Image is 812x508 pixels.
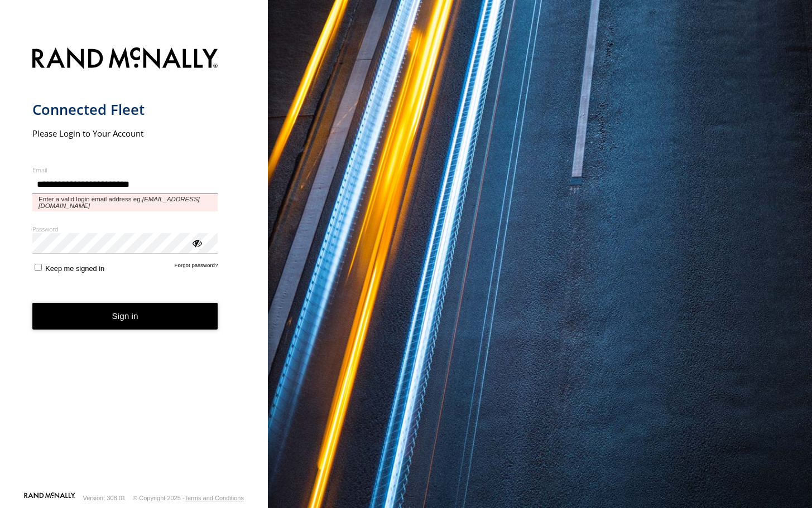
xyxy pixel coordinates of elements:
[39,196,200,209] em: [EMAIL_ADDRESS][DOMAIN_NAME]
[32,45,218,74] img: Rand McNally
[83,495,126,501] div: Version: 308.01
[32,194,218,211] span: Enter a valid login email address eg.
[175,262,218,273] a: Forgot password?
[35,264,42,271] input: Keep me signed in
[32,41,236,491] form: main
[32,166,218,174] label: Email
[32,303,218,330] button: Sign in
[191,237,202,248] div: ViewPassword
[24,492,75,504] a: Visit our Website
[32,128,218,139] h2: Please Login to Your Account
[32,100,218,119] h1: Connected Fleet
[133,495,244,501] div: © Copyright 2025 -
[45,264,104,273] span: Keep me signed in
[185,495,244,501] a: Terms and Conditions
[32,225,218,233] label: Password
